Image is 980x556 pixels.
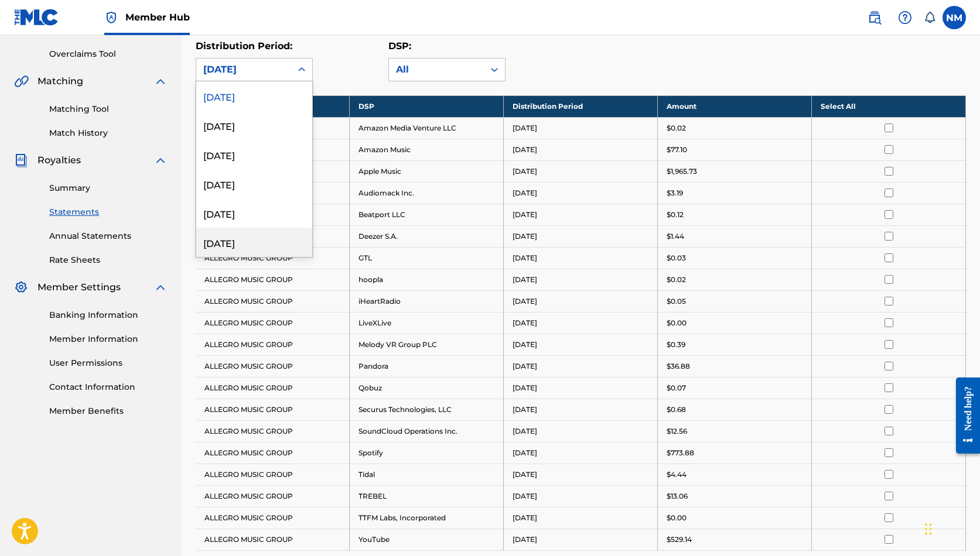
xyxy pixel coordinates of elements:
p: $77.10 [667,145,687,155]
td: ALLEGRO MUSIC GROUP [196,420,350,442]
img: Top Rightsholder [104,11,118,25]
p: $3.19 [667,188,683,198]
div: [DATE] [196,140,312,169]
div: Help [893,6,917,29]
td: ALLEGRO MUSIC GROUP [196,399,350,420]
td: Amazon Music [350,139,504,160]
a: Member Information [49,333,168,345]
a: Summary [49,182,168,194]
td: Securus Technologies, LLC [350,399,504,420]
th: Select All [812,95,966,117]
td: [DATE] [504,247,658,269]
img: Royalties [14,153,28,167]
td: Audiomack Inc. [350,182,504,204]
td: [DATE] [504,399,658,420]
a: Contact Information [49,381,168,393]
div: [DATE] [196,81,312,111]
p: $0.68 [667,404,686,415]
p: $36.88 [667,361,690,372]
a: Overclaims Tool [49,48,168,60]
td: [DATE] [504,377,658,399]
span: Member Hub [125,11,190,24]
div: [DATE] [196,111,312,140]
iframe: Resource Center [947,368,980,464]
a: Member Benefits [49,405,168,417]
a: Statements [49,206,168,218]
a: Banking Information [49,309,168,321]
div: [DATE] [196,169,312,198]
td: [DATE] [504,312,658,334]
td: ALLEGRO MUSIC GROUP [196,269,350,290]
td: ALLEGRO MUSIC GROUP [196,464,350,485]
img: Member Settings [14,280,28,294]
div: All [396,63,477,77]
td: [DATE] [504,464,658,485]
td: ALLEGRO MUSIC GROUP [196,528,350,550]
span: Member Settings [37,280,121,294]
td: SoundCloud Operations Inc. [350,420,504,442]
div: Drag [925,512,932,547]
p: $1,965.73 [667,166,697,177]
td: ALLEGRO MUSIC GROUP [196,485,350,507]
p: $13.06 [667,491,688,502]
p: $529.14 [667,534,692,545]
td: ALLEGRO MUSIC GROUP [196,377,350,399]
img: expand [153,280,168,294]
a: Annual Statements [49,230,168,242]
td: Apple Music [350,160,504,182]
td: YouTube [350,528,504,550]
a: Match History [49,127,168,139]
td: ALLEGRO MUSIC GROUP [196,507,350,528]
th: DSP [350,95,504,117]
div: [DATE] [196,198,312,228]
td: Pandora [350,355,504,377]
td: [DATE] [504,334,658,355]
td: ALLEGRO MUSIC GROUP [196,312,350,334]
iframe: Chat Widget [921,500,980,556]
p: $4.44 [667,469,687,480]
img: expand [153,153,168,167]
p: $0.07 [667,383,686,393]
div: Notifications [924,12,935,23]
p: $1.44 [667,231,684,242]
a: Public Search [863,6,886,29]
p: $0.00 [667,318,687,328]
p: $0.03 [667,253,686,263]
td: ALLEGRO MUSIC GROUP [196,334,350,355]
td: ALLEGRO MUSIC GROUP [196,247,350,269]
p: $0.05 [667,296,686,307]
td: GTL [350,247,504,269]
td: [DATE] [504,355,658,377]
td: Melody VR Group PLC [350,334,504,355]
p: $0.12 [667,210,684,220]
span: Matching [37,74,83,88]
div: User Menu [943,6,966,29]
p: $773.88 [667,448,694,458]
td: Qobuz [350,377,504,399]
td: [DATE] [504,269,658,290]
td: [DATE] [504,442,658,464]
a: User Permissions [49,357,168,369]
td: [DATE] [504,420,658,442]
label: DSP: [388,40,411,52]
td: Amazon Media Venture LLC [350,117,504,139]
p: $0.02 [667,274,686,285]
a: Rate Sheets [49,254,168,266]
img: help [898,11,912,25]
td: iHeartRadio [350,290,504,312]
td: Deezer S.A. [350,225,504,247]
td: TREBEL [350,485,504,507]
p: $0.00 [667,513,687,523]
td: [DATE] [504,290,658,312]
th: Distribution Period [504,95,658,117]
td: Beatport LLC [350,204,504,225]
td: [DATE] [504,204,658,225]
th: Amount [658,95,812,117]
td: Spotify [350,442,504,464]
td: hoopla [350,269,504,290]
img: search [868,11,882,25]
div: [DATE] [203,63,284,77]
